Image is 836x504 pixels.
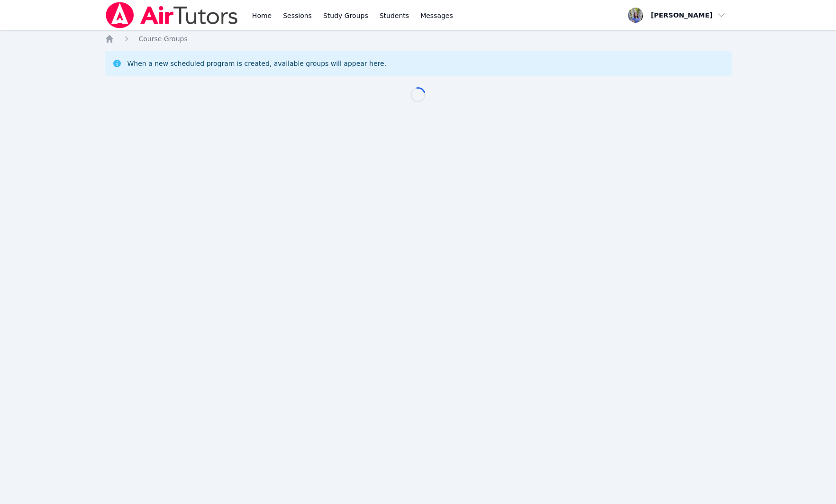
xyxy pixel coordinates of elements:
img: Air Tutors [105,2,239,28]
div: When a new scheduled program is created, available groups will appear here. [127,59,387,68]
a: Course Groups [139,34,188,44]
span: Messages [420,11,453,20]
span: Course Groups [139,35,188,43]
nav: Breadcrumb [105,34,732,44]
